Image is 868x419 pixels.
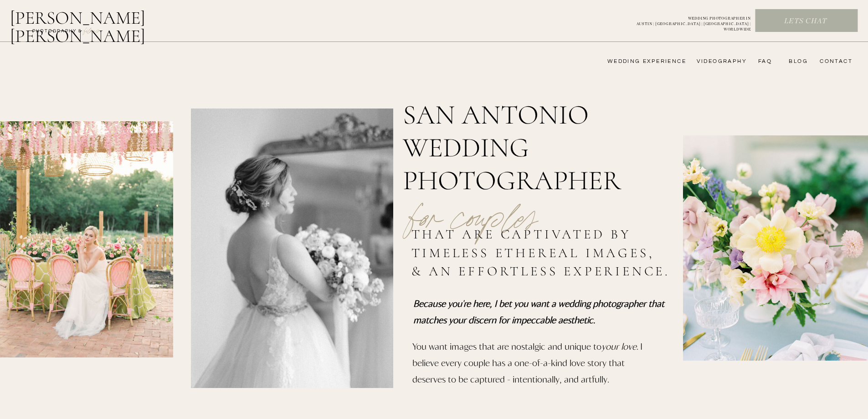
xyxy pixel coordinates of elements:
[412,338,644,395] p: You want images that are nostalgic and unique to . I believe every couple has a one-of-a-kind lov...
[387,173,560,231] p: for couples
[75,25,108,36] a: FILMs
[411,225,675,283] h2: that are captivated by timeless ethereal images, & an effortless experience.
[621,16,751,26] a: WEDDING PHOTOGRAPHER INAUSTIN | [GEOGRAPHIC_DATA] | [GEOGRAPHIC_DATA] | WORLDWIDE
[601,341,637,352] i: your love
[595,58,686,65] a: wedding experience
[10,9,193,31] a: [PERSON_NAME] [PERSON_NAME]
[754,58,772,65] a: FAQ
[817,58,853,65] a: CONTACT
[403,98,739,191] h1: San Antonio wedding Photographer
[786,58,808,65] a: bLog
[694,58,747,65] a: videography
[413,298,664,325] i: Because you're here, I bet you want a wedding photographer that matches your discern for impeccab...
[621,16,751,26] p: WEDDING PHOTOGRAPHER IN AUSTIN | [GEOGRAPHIC_DATA] | [GEOGRAPHIC_DATA] | WORLDWIDE
[27,28,87,39] a: photography &
[755,16,856,26] a: Lets chat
